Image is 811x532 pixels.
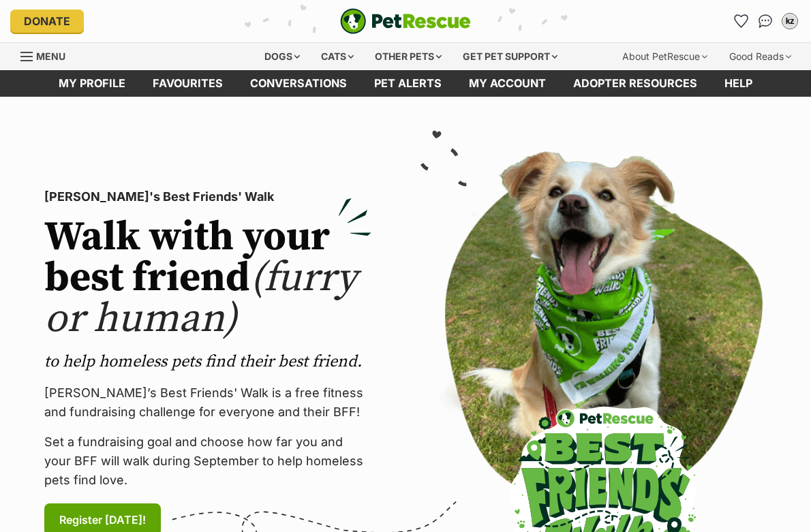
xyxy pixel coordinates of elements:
ul: Account quick links [730,10,801,32]
div: Other pets [365,43,451,70]
p: to help homeless pets find their best friend. [44,351,371,373]
a: My profile [45,70,139,97]
img: chat-41dd97257d64d25036548639549fe6c8038ab92f7586957e7f3b1b290dea8141.svg [759,14,773,28]
a: Help [711,70,766,97]
a: My account [455,70,560,97]
p: [PERSON_NAME]'s Best Friends' Walk [44,187,371,206]
div: About PetRescue [613,43,717,70]
span: (furry or human) [44,253,357,345]
a: Favourites [730,10,752,32]
a: Pet alerts [361,70,455,97]
a: Conversations [754,10,776,32]
a: conversations [236,70,361,97]
div: Dogs [255,43,309,70]
a: Menu [20,43,75,67]
a: Favourites [139,70,236,97]
button: My account [779,10,801,32]
div: Good Reads [720,43,801,70]
a: Donate [10,10,84,33]
span: Register [DATE]! [59,512,146,528]
img: logo-e224e6f780fb5917bec1dbf3a21bbac754714ae5b6737aabdf751b685950b380.svg [340,8,471,34]
div: Get pet support [453,43,567,70]
p: [PERSON_NAME]’s Best Friends' Walk is a free fitness and fundraising challenge for everyone and t... [44,384,371,422]
p: Set a fundraising goal and choose how far you and your BFF will walk during September to help hom... [44,433,371,490]
h2: Walk with your best friend [44,217,371,340]
span: Menu [36,50,65,62]
a: Adopter resources [560,70,711,97]
div: kz [783,14,797,28]
a: PetRescue [340,8,471,34]
div: Cats [311,43,363,70]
